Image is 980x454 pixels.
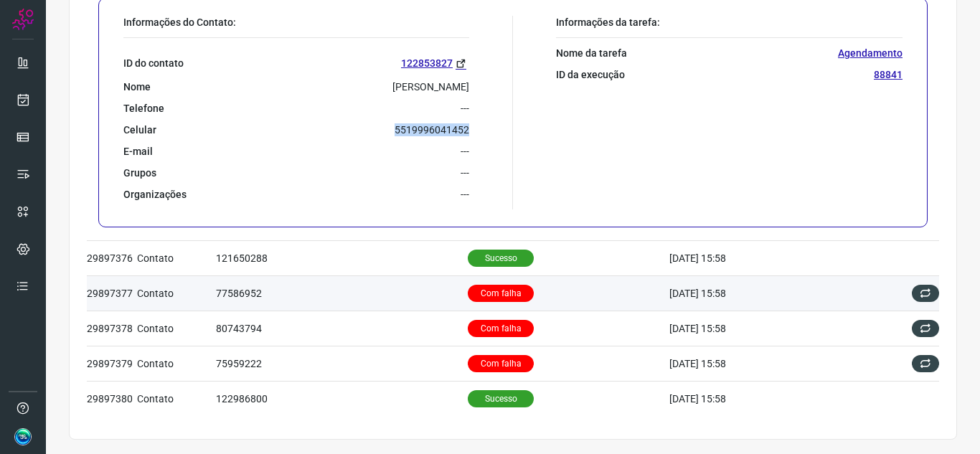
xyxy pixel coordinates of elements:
td: 29897380 [87,381,137,416]
td: 75959222 [216,346,468,381]
p: Nome [123,80,151,93]
td: [DATE] 15:58 [669,275,856,311]
p: [PERSON_NAME] [392,80,469,93]
img: Logo [12,9,34,30]
p: Com falha [468,320,534,337]
p: Grupos [123,166,156,179]
p: --- [461,102,469,115]
p: --- [461,188,469,201]
a: 122853827 [401,55,469,72]
td: 77586952 [216,275,468,311]
p: Nome da tarefa [556,47,627,60]
td: Contato [137,346,216,381]
td: Contato [137,275,216,311]
p: Informações da tarefa: [556,16,903,29]
td: [DATE] 15:58 [669,381,856,416]
p: 5519996041452 [395,123,469,136]
td: [DATE] 15:58 [669,311,856,346]
td: [DATE] 15:58 [669,346,856,381]
td: 29897377 [87,275,137,311]
p: Organizações [123,188,187,201]
p: E-mail [123,145,153,158]
p: ID do contato [123,57,184,70]
p: Sucesso [468,250,534,267]
p: Celular [123,123,156,136]
p: --- [461,166,469,179]
td: 122986800 [216,381,468,416]
p: Telefone [123,102,164,115]
td: 121650288 [216,240,468,275]
p: Com falha [468,285,534,302]
td: 29897379 [87,346,137,381]
td: Contato [137,240,216,275]
p: Agendamento [838,47,903,60]
p: Informações do Contato: [123,16,469,29]
td: Contato [137,311,216,346]
p: Com falha [468,355,534,372]
td: 29897378 [87,311,137,346]
td: Contato [137,381,216,416]
p: --- [461,145,469,158]
p: ID da execução [556,68,625,81]
p: 88841 [874,68,903,81]
td: 80743794 [216,311,468,346]
img: 8f9c6160bb9fbb695ced4fefb9ce787e.jpg [14,428,32,445]
td: 29897376 [87,240,137,275]
td: [DATE] 15:58 [669,240,856,275]
p: Sucesso [468,390,534,407]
